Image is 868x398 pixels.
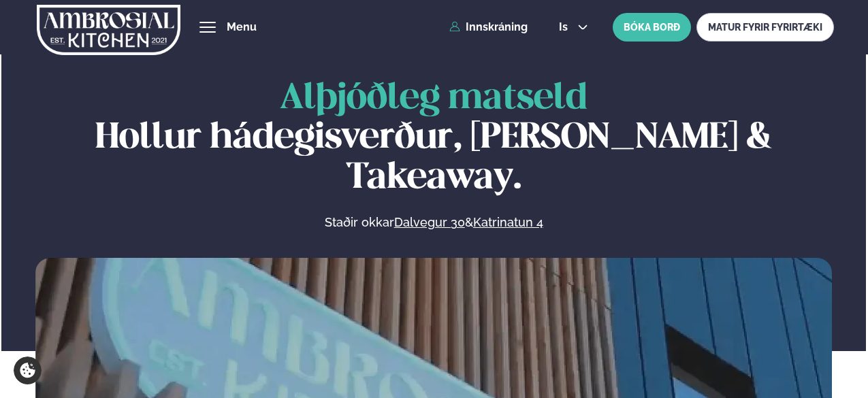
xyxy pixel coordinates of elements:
a: Innskráning [449,21,528,33]
button: hamburger [199,19,216,35]
h1: Hollur hádegisverður, [PERSON_NAME] & Takeaway. [35,79,832,198]
a: MATUR FYRIR FYRIRTÆKI [696,13,834,42]
button: is [548,22,599,33]
a: Cookie settings [14,356,42,384]
button: BÓKA BORÐ [613,13,691,42]
span: Alþjóðleg matseld [280,82,588,116]
p: Staðir okkar & [176,214,691,231]
span: is [559,22,572,33]
a: Katrinatun 4 [473,214,543,231]
a: Dalvegur 30 [394,214,465,231]
img: logo [37,2,180,58]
